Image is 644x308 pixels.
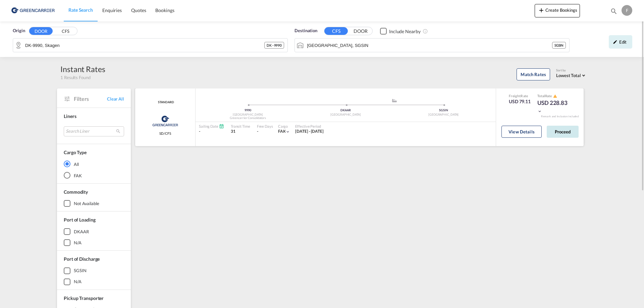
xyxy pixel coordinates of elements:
[556,73,581,78] span: Lowest Total
[389,28,421,35] div: Include Nearby
[257,129,258,134] div: -
[159,131,171,136] span: SD/CFS
[552,42,566,49] div: SGSIN
[297,113,395,117] div: [GEOGRAPHIC_DATA]
[294,27,317,34] span: Destination
[613,40,618,44] md-icon: icon-pencil
[29,27,53,35] button: DOOR
[556,71,587,79] md-select: Select: Lowest Total
[64,149,87,156] div: Cargo Type
[537,6,545,14] md-icon: icon-plus 400-fg
[278,124,290,129] div: Cargo
[622,5,632,16] div: F
[74,279,82,285] div: N/A
[380,27,421,35] md-checkbox: Checkbox No Ink
[74,240,82,246] div: N/A
[199,129,224,134] div: -
[131,7,146,13] span: Quotes
[155,7,174,13] span: Bookings
[74,267,87,273] div: SGSIN
[257,124,273,129] div: Free Days
[150,113,180,129] img: Greencarrier Consolidators
[64,161,124,167] md-radio-button: All
[64,172,124,179] md-radio-button: FAK
[64,256,100,262] span: Port of Discharge
[609,35,632,49] div: icon-pencilEdit
[199,113,297,117] div: [GEOGRAPHIC_DATA]
[107,96,124,102] span: Clear All
[297,108,395,113] div: DKAAR
[295,39,569,52] md-input-container: Singapore, SGSIN
[285,129,290,134] md-icon: icon-chevron-down
[501,126,542,138] button: View Details
[64,217,96,223] span: Port of Loading
[610,7,618,17] div: icon-magnify
[74,200,99,206] div: not available
[295,124,324,129] div: Effective Period
[74,95,107,103] span: Filters
[156,100,174,105] span: STANDARD
[324,27,348,35] button: CFS
[535,4,580,17] button: icon-plus 400-fgCreate Bookings
[13,39,287,52] md-input-container: DK-9990, Skagen
[537,94,571,99] div: Total Rate
[245,108,251,112] span: 9990
[295,129,324,134] div: 01 Aug 2025 - 31 Aug 2025
[74,229,89,235] div: DKAAR
[537,99,571,115] div: USD 228.83
[64,295,104,301] span: Pickup Transporter
[231,129,250,134] div: 31
[553,94,557,98] md-icon: icon-alert
[64,113,76,119] span: Liners
[25,40,264,50] input: Search by Door
[295,129,324,134] span: [DATE] - [DATE]
[394,108,492,113] div: SGSIN
[537,109,542,114] md-icon: icon-chevron-down
[60,74,91,80] span: 1 Results Found
[199,116,297,120] div: Greencarrier Consolidators
[102,7,122,13] span: Enquiries
[394,113,492,117] div: [GEOGRAPHIC_DATA]
[64,239,124,246] md-checkbox: N/A
[231,124,250,129] div: Transit Time
[267,43,282,48] span: DK - 9990
[390,99,398,102] md-icon: assets/icons/custom/ship-fill.svg
[64,267,124,274] md-checkbox: SGSIN
[547,126,579,138] button: Proceed
[536,115,584,118] div: Remark and Inclusion included
[517,68,550,80] button: Match Rates
[68,7,93,13] span: Rate Search
[278,129,286,134] span: FAK
[54,27,77,35] button: CFS
[552,94,557,99] button: icon-alert
[156,100,174,105] div: Contract / Rate Agreement / Tariff / Spot Pricing Reference Number: STANDARD
[64,228,124,235] md-checkbox: DKAAR
[610,7,618,15] md-icon: icon-magnify
[423,28,428,34] md-icon: Unchecked: Ignores neighbouring ports when fetching rates.Checked : Includes neighbouring ports w...
[509,94,531,98] div: Freight Rate
[13,27,25,34] span: Origin
[64,189,88,195] span: Commodity
[307,40,552,50] input: Search by Port
[199,124,224,129] div: Sailing Date
[64,279,124,285] md-checkbox: N/A
[349,27,372,35] button: DOOR
[60,64,105,74] div: Instant Rates
[509,98,531,105] div: USD 79.11
[10,3,55,18] img: b0b18ec08afe11efb1d4932555f5f09d.png
[556,68,587,73] div: Sort by
[219,124,224,129] md-icon: Schedules Available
